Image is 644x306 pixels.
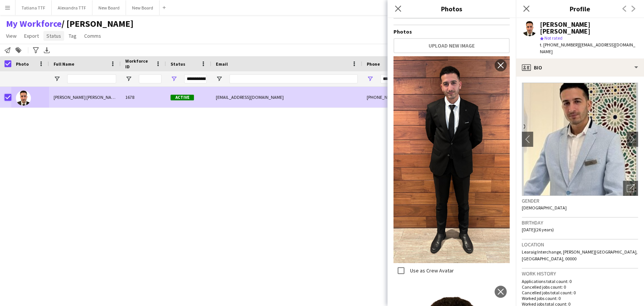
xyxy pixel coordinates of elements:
a: Comms [81,31,104,41]
span: [DEMOGRAPHIC_DATA] [522,205,567,211]
app-action-btn: Advanced filters [31,46,40,55]
button: New Board [126,0,160,15]
span: Email [216,61,228,67]
input: Phone Filter Input [380,74,454,83]
h3: Profile [516,4,644,14]
span: [PERSON_NAME] [PERSON_NAME] [54,94,118,100]
button: Open Filter Menu [125,75,132,82]
button: Open Filter Menu [216,75,223,82]
a: Tag [66,31,80,41]
a: View [3,31,20,41]
app-action-btn: Notify workforce [3,46,12,55]
span: TATIANA [61,18,134,29]
div: [PHONE_NUMBER] [362,87,459,108]
input: Workforce ID Filter Input [139,74,161,83]
span: Full Name [54,61,74,67]
img: Mohamed Habib Ben Ibrahim [16,91,31,106]
span: [DATE] (26 years) [522,227,554,232]
h3: Work history [522,270,638,277]
h4: Photos [393,28,510,35]
div: [EMAIL_ADDRESS][DOMAIN_NAME] [211,87,362,108]
h3: Gender [522,197,638,204]
button: Open Filter Menu [171,75,177,82]
button: Tatiana TTF [15,0,52,15]
div: [PERSON_NAME] [PERSON_NAME] [540,21,638,35]
span: | [EMAIL_ADDRESS][DOMAIN_NAME] [540,42,635,54]
a: Export [21,31,42,41]
app-action-btn: Add to tag [14,46,23,55]
span: Photo [16,61,29,67]
p: Cancelled jobs total count: 0 [522,290,638,295]
span: t. [PHONE_NUMBER] [540,42,579,48]
span: View [6,32,17,39]
span: Comms [84,32,101,39]
span: Tag [69,32,77,39]
label: Use as Crew Avatar [409,267,454,274]
button: Alexandra TTF [52,0,92,15]
app-action-btn: Export XLSX [42,46,51,55]
input: Email Filter Input [229,74,358,83]
button: Open Filter Menu [367,75,373,82]
span: Phone [367,61,380,67]
span: Workforce ID [125,58,152,69]
div: Open photos pop-in [623,181,638,196]
span: Not rated [544,35,563,41]
div: Bio [516,58,644,77]
a: My Workforce [6,18,61,29]
h3: Photos [387,4,516,14]
span: Export [24,32,39,39]
span: Learaig Interchange, [PERSON_NAME][GEOGRAPHIC_DATA], [GEOGRAPHIC_DATA], 00000 [522,249,638,261]
div: 1678 [121,87,166,108]
img: Crew photo 944275 [393,56,510,263]
a: Status [43,31,64,41]
span: Status [46,32,61,39]
img: Crew avatar or photo [522,83,638,196]
h3: Location [522,241,638,248]
span: Active [171,95,194,100]
p: Cancelled jobs count: 0 [522,284,638,290]
h3: Birthday [522,219,638,226]
button: New Board [92,0,126,15]
button: Upload new image [393,38,510,53]
p: Worked jobs count: 0 [522,295,638,301]
span: Status [171,61,185,67]
p: Applications total count: 0 [522,278,638,284]
input: Full Name Filter Input [67,74,116,83]
button: Open Filter Menu [54,75,60,82]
